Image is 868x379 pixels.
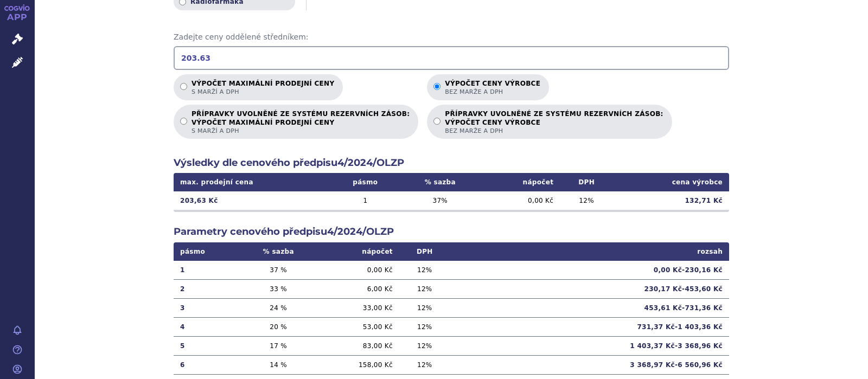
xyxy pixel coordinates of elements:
[174,355,240,374] td: 6
[240,279,317,298] td: 33 %
[331,191,400,210] td: 1
[450,242,729,261] th: rozsah
[240,298,317,317] td: 24 %
[174,298,240,317] td: 3
[174,191,331,210] td: 203,63 Kč
[399,336,450,355] td: 12 %
[174,317,240,336] td: 4
[317,336,399,355] td: 83,00 Kč
[400,173,480,191] th: % sazba
[240,355,317,374] td: 14 %
[560,191,613,210] td: 12 %
[317,317,399,336] td: 53,00 Kč
[450,298,729,317] td: 453,61 Kč - 731,36 Kč
[180,83,187,90] input: Výpočet maximální prodejní cenys marží a DPH
[399,317,450,336] td: 12 %
[433,83,441,90] input: Výpočet ceny výrobcebez marže a DPH
[174,156,729,170] h2: Výsledky dle cenového předpisu 4/2024/OLZP
[450,355,729,374] td: 3 368,97 Kč - 6 560,96 Kč
[317,298,399,317] td: 33,00 Kč
[192,127,410,135] span: s marží a DPH
[480,191,560,210] td: 0,00 Kč
[174,242,240,261] th: pásmo
[445,127,663,135] span: bez marže a DPH
[450,261,729,280] td: 0,00 Kč - 230,16 Kč
[174,279,240,298] td: 2
[399,261,450,280] td: 12 %
[445,88,540,96] span: bez marže a DPH
[240,336,317,355] td: 17 %
[174,336,240,355] td: 5
[317,279,399,298] td: 6,00 Kč
[174,32,729,43] span: Zadejte ceny oddělené středníkem:
[445,118,663,127] strong: VÝPOČET CENY VÝROBCE
[450,336,729,355] td: 1 403,37 Kč - 3 368,96 Kč
[450,317,729,336] td: 731,37 Kč - 1 403,36 Kč
[192,110,410,135] p: PŘÍPRAVKY UVOLNĚNÉ ZE SYSTÉMU REZERVNÍCH ZÁSOB:
[180,118,187,125] input: PŘÍPRAVKY UVOLNĚNÉ ZE SYSTÉMU REZERVNÍCH ZÁSOB:VÝPOČET MAXIMÁLNÍ PRODEJNÍ CENYs marží a DPH
[317,355,399,374] td: 158,00 Kč
[399,242,450,261] th: DPH
[445,110,663,135] p: PŘÍPRAVKY UVOLNĚNÉ ZE SYSTÉMU REZERVNÍCH ZÁSOB:
[174,46,729,70] input: Zadejte ceny oddělené středníkem
[433,118,441,125] input: PŘÍPRAVKY UVOLNĚNÉ ZE SYSTÉMU REZERVNÍCH ZÁSOB:VÝPOČET CENY VÝROBCEbez marže a DPH
[174,225,729,239] h2: Parametry cenového předpisu 4/2024/OLZP
[560,173,613,191] th: DPH
[480,173,560,191] th: nápočet
[240,261,317,280] td: 37 %
[192,80,334,96] p: Výpočet maximální prodejní ceny
[445,80,540,96] p: Výpočet ceny výrobce
[399,279,450,298] td: 12 %
[317,242,399,261] th: nápočet
[399,298,450,317] td: 12 %
[317,261,399,280] td: 0,00 Kč
[174,261,240,280] td: 1
[240,242,317,261] th: % sazba
[613,173,729,191] th: cena výrobce
[192,88,334,96] span: s marží a DPH
[174,173,331,191] th: max. prodejní cena
[613,191,729,210] td: 132,71 Kč
[192,118,410,127] strong: VÝPOČET MAXIMÁLNÍ PRODEJNÍ CENY
[399,355,450,374] td: 12 %
[331,173,400,191] th: pásmo
[400,191,480,210] td: 37 %
[240,317,317,336] td: 20 %
[450,279,729,298] td: 230,17 Kč - 453,60 Kč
